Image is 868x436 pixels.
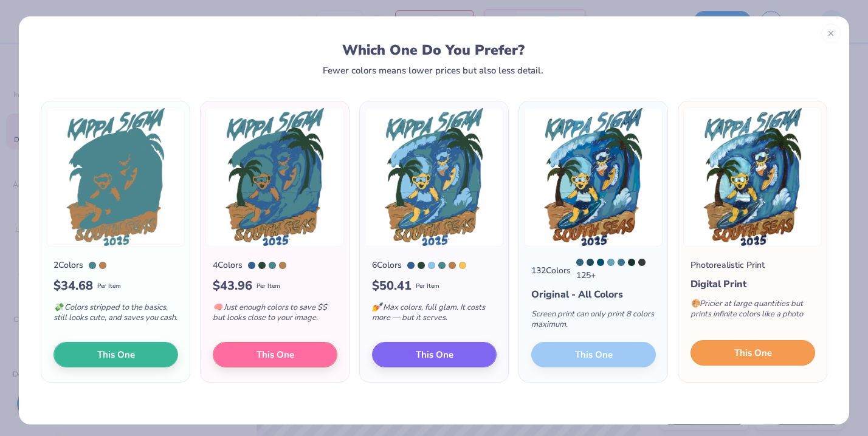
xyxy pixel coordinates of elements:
div: 4 Colors [213,259,243,271]
img: 132 color option [524,107,663,247]
div: 653 C [248,262,255,269]
div: 2905 C [428,262,435,269]
div: 5483 C [89,262,96,269]
div: Fewer colors means lower prices but also less detail. [323,66,543,75]
div: 6 Colors [372,259,402,271]
div: Original - All Colors [531,287,656,302]
span: Per Item [257,282,280,291]
div: 5467 C [628,259,635,266]
div: Screen print can only print 8 colors maximum. [531,302,656,342]
span: Per Item [97,282,121,291]
span: 💅 [372,302,382,313]
div: 5483 C [269,262,276,269]
div: Which One Do You Prefer? [52,42,815,58]
div: Pricier at large quantities but prints infinite colors like a photo [691,291,815,332]
img: Photorealistic preview [683,107,822,247]
div: 553 C [258,262,266,269]
button: This One [372,342,497,367]
button: This One [53,342,178,367]
span: This One [416,348,453,362]
img: 2 color option [46,107,185,247]
div: 125 + [576,259,656,282]
div: 132 Colors [531,264,571,277]
span: This One [734,346,772,360]
span: This One [97,348,135,362]
span: Per Item [416,282,439,291]
div: 553 C [418,262,425,269]
div: 729 C [279,262,286,269]
button: This One [213,342,337,367]
div: 141 C [459,262,466,269]
div: 5483 C [438,262,446,269]
span: $ 43.96 [213,277,252,295]
span: $ 34.68 [53,277,93,295]
span: This One [257,348,294,362]
div: 7698 C [618,259,625,266]
div: 729 C [99,262,106,269]
div: Colors stripped to the basics, still looks cute, and saves you cash. [53,295,178,335]
div: 3025 C [597,259,604,266]
div: Photorealistic Print [691,259,765,271]
span: 🎨 [691,298,700,309]
span: $ 50.41 [372,277,412,295]
div: 2 Colors [53,259,83,271]
div: 7699 C [576,259,584,266]
img: 4 color option [205,107,344,247]
img: 6 color option [365,107,503,247]
div: Digital Print [691,277,815,291]
div: Just enough colors to save $$ but looks close to your image. [213,295,337,335]
div: 447 C [638,259,646,266]
div: 729 C [449,262,456,269]
div: 653 C [407,262,415,269]
span: 💸 [53,302,63,313]
button: This One [691,340,815,366]
span: 🧠 [213,302,222,313]
div: 549 C [607,259,615,266]
div: 7477 C [587,259,594,266]
div: Max colors, full glam. It costs more — but it serves. [372,295,497,335]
